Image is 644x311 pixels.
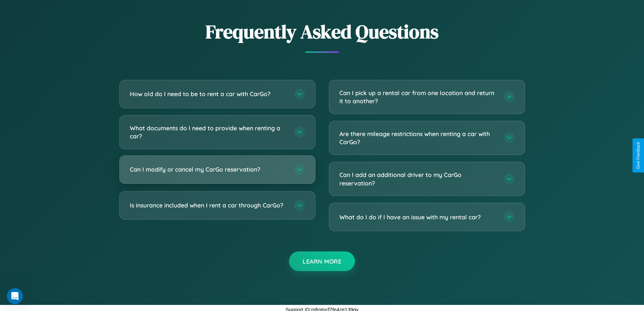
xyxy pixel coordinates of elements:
h3: What do I do if I have an issue with my rental car? [339,213,497,221]
h2: Frequently Asked Questions [119,19,525,45]
h3: Can I pick up a rental car from one location and return it to another? [339,89,497,105]
h3: Is insurance included when I rent a car through CarGo? [130,201,287,209]
h3: Can I add an additional driver to my CarGo reservation? [339,171,497,187]
div: Give Feedback [636,142,641,169]
h3: How old do I need to be to rent a car with CarGo? [130,90,287,98]
h3: What documents do I need to provide when renting a car? [130,124,287,140]
h3: Can I modify or cancel my CarGo reservation? [130,165,287,174]
iframe: Intercom live chat [7,288,23,304]
button: Learn More [289,251,355,271]
h3: Are there mileage restrictions when renting a car with CarGo? [339,130,497,146]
